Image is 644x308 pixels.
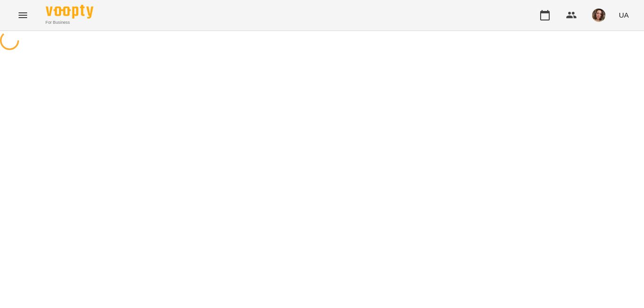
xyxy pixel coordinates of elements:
[615,6,633,24] button: UA
[11,4,34,27] button: Menu
[46,5,93,19] img: Voopty Logo
[619,10,629,20] span: UA
[592,9,605,22] img: 15232f8e2fb0b95b017a8128b0c4ecc9.jpg
[46,20,93,26] span: For Business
